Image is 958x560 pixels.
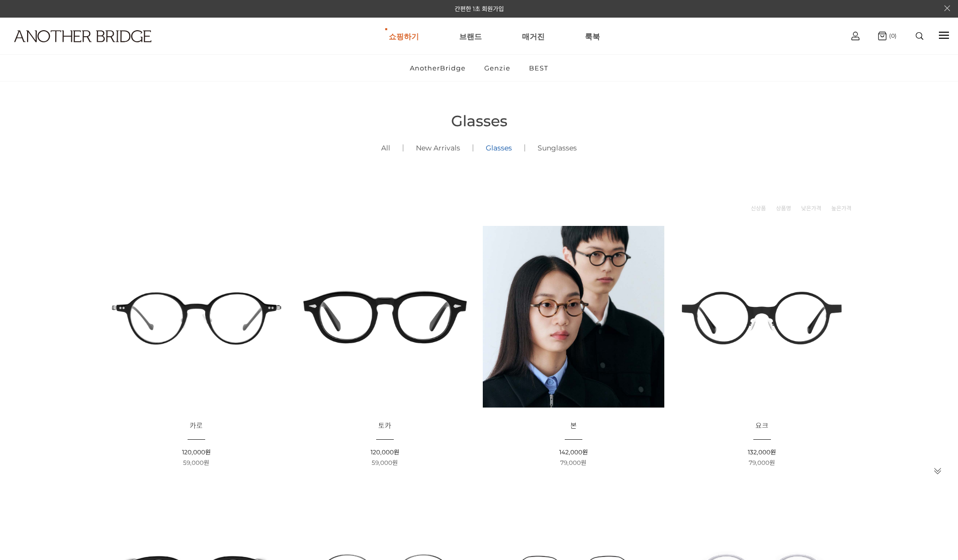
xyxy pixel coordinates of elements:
[190,421,203,430] span: 카로
[455,5,504,13] a: 간편한 1초 회원가입
[560,459,586,466] span: 79,000원
[878,32,887,40] img: cart
[801,203,821,213] a: 낮은가격
[369,131,403,165] a: All
[831,203,851,213] a: 높은가격
[776,203,791,213] a: 상품명
[520,55,557,81] a: BEST
[389,18,419,54] a: 쇼핑하기
[403,131,473,165] a: New Arrivals
[182,448,211,456] span: 120,000원
[916,32,923,40] img: search
[559,448,588,456] span: 142,000원
[476,55,519,81] a: Genzie
[671,226,853,408] img: 요크 글라스 - 트렌디한 디자인의 유니크한 안경 이미지
[749,459,775,466] span: 79,000원
[451,112,507,130] span: Glasses
[473,131,525,165] a: Glasses
[851,32,859,40] img: cart
[190,422,203,430] a: 카로
[483,226,664,408] img: 본 - 동그란 렌즈로 돋보이는 아세테이트 안경 이미지
[751,203,766,213] a: 신상품
[570,421,577,430] span: 본
[183,459,209,466] span: 59,000원
[525,131,589,165] a: Sunglasses
[459,18,482,54] a: 브랜드
[522,18,545,54] a: 매거진
[887,32,897,39] span: (0)
[378,421,391,430] span: 토카
[585,18,600,54] a: 룩북
[378,422,391,430] a: 토카
[372,459,398,466] span: 59,000원
[570,422,577,430] a: 본
[755,421,768,430] span: 요크
[5,30,149,67] a: logo
[401,55,474,81] a: AnotherBridge
[294,226,476,408] img: 토카 아세테이트 뿔테 안경 이미지
[14,30,151,42] img: logo
[748,448,776,456] span: 132,000원
[371,448,399,456] span: 120,000원
[755,422,768,430] a: 요크
[106,226,287,408] img: 카로 - 감각적인 디자인의 패션 아이템 이미지
[878,32,897,40] a: (0)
